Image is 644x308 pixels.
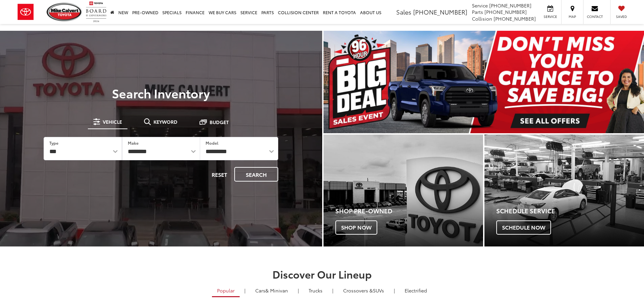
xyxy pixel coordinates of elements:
[494,15,536,22] span: [PHONE_NUMBER]
[396,7,411,16] span: Sales
[392,287,397,294] li: |
[265,287,288,294] span: & Minivan
[49,140,58,146] label: Type
[304,285,328,296] a: Trucks
[614,14,629,19] span: Saved
[28,86,294,100] h3: Search Inventory
[400,285,432,296] a: Electrified
[296,287,301,294] li: |
[543,14,558,19] span: Service
[472,15,492,22] span: Collision
[496,220,551,235] span: Schedule Now
[212,285,240,297] a: Popular
[243,287,247,294] li: |
[128,140,139,146] label: Make
[496,208,644,214] h4: Schedule Service
[84,268,560,280] h2: Discover Our Lineup
[587,14,603,19] span: Contact
[250,285,293,296] a: Cars
[47,3,82,21] img: Mike Calvert Toyota
[210,120,229,124] span: Budget
[206,167,233,182] button: Reset
[565,14,580,19] span: Map
[335,220,377,235] span: Shop Now
[324,135,483,246] div: Toyota
[484,8,527,15] span: [PHONE_NUMBER]
[206,140,218,146] label: Model
[413,7,467,16] span: [PHONE_NUMBER]
[489,2,531,9] span: [PHONE_NUMBER]
[234,167,278,182] button: Search
[324,135,483,246] a: Shop Pre-Owned Shop Now
[335,208,483,214] h4: Shop Pre-Owned
[484,135,644,246] a: Schedule Service Schedule Now
[331,287,335,294] li: |
[338,285,389,296] a: SUVs
[472,2,488,9] span: Service
[103,119,122,124] span: Vehicle
[343,287,373,294] span: Crossovers &
[484,135,644,246] div: Toyota
[153,119,177,124] span: Keyword
[472,8,483,15] span: Parts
